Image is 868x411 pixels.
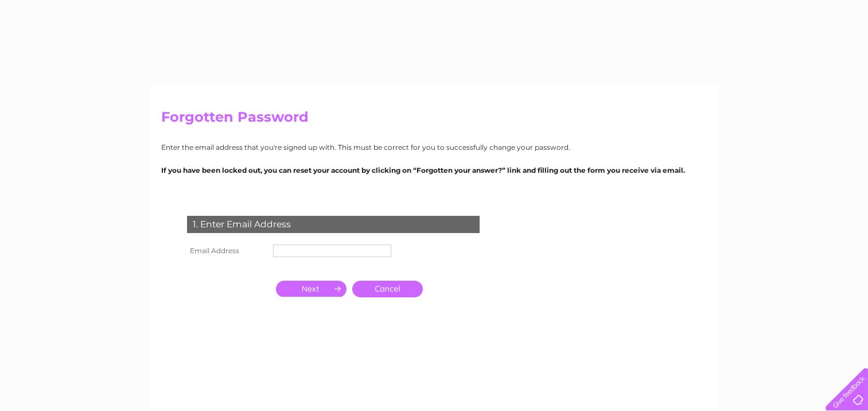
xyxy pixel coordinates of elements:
[187,216,480,233] div: 1. Enter Email Address
[184,242,270,260] th: Email Address
[352,281,423,297] a: Cancel
[161,142,707,153] p: Enter the email address that you're signed up with. This must be correct for you to successfully ...
[161,109,707,131] h2: Forgotten Password
[161,165,707,176] p: If you have been locked out, you can reset your account by clicking on “Forgotten your answer?” l...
